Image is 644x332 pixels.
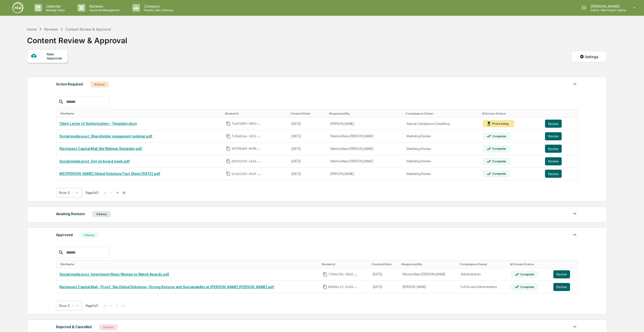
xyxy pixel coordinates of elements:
[491,160,506,163] div: Complete
[545,132,562,140] button: Review
[553,283,574,291] a: Review
[587,8,626,12] p: Admin • Nia Impact Capital
[323,272,327,277] span: Copy Id
[553,270,574,278] a: Review
[571,51,607,62] button: Settings
[327,143,404,155] td: Paloma Mate-[PERSON_NAME]
[12,2,24,14] img: logo
[322,262,368,266] div: Toggle SortBy
[115,190,120,195] button: >
[27,27,37,31] div: Home
[232,159,262,163] span: dd33e159-1e41-41c5-8e7f-14e52fe6ba78
[103,190,108,195] button: |<
[59,285,274,289] a: Nia Impact Capital Mail - Proof_ Nia Global Solutions– Strong Returns and Sustainability at [PERS...
[102,303,108,308] button: |<
[85,4,122,8] p: Reviews
[491,135,506,138] div: Complete
[232,122,262,126] span: faa91893-58b2-45b3-9414-381f04b93d8d
[59,134,152,138] a: Social media post_Shareholder engagment webinar.pdf
[140,4,176,8] p: Company
[328,272,359,276] span: f356a75b-5bd2-4bdf-a74e-9e2cb871707e
[372,262,398,266] div: Toggle SortBy
[491,172,506,175] div: Complete
[232,172,262,176] span: dcd1e103-454f-403e-a6d1-a9eb143e09bb
[288,130,327,143] td: [DATE]
[232,147,262,151] span: 9df89a0d-0e96-42d9-a997-a043278bae3d
[42,8,67,12] p: Manage Tasks
[327,130,404,143] td: Paloma Mate-[PERSON_NAME]
[59,159,130,163] a: Social media post_Get on board week.pdf
[290,112,325,115] div: Toggle SortBy
[519,285,534,289] div: Complete
[226,159,231,164] span: Copy Id
[323,285,327,289] span: Copy Id
[59,172,160,176] a: MS [PERSON_NAME] Global Solutions Fact Sheet [DATE].pdf
[458,281,508,293] td: Full Access Administrators
[59,147,142,151] a: Nia Impact Capital Mail_Nia Webinar Reminder.pdf
[80,232,98,238] div: 2 Items
[327,168,404,180] td: [PERSON_NAME]
[554,262,575,266] div: Toggle SortBy
[545,132,574,140] a: Review
[553,283,570,291] button: Review
[327,118,404,130] td: [PERSON_NAME]
[329,112,402,115] div: Toggle SortBy
[491,122,510,125] div: Processing...
[44,27,58,31] div: Reviews
[404,118,480,130] td: Adviser Compliance Consulting
[226,146,231,151] span: Copy Id
[370,268,400,281] td: [DATE]
[90,81,109,87] div: 8 Items
[460,262,506,266] div: Toggle SortBy
[400,268,458,281] td: Paloma Mate-[PERSON_NAME]
[56,324,92,330] div: Rejected & Cancelled
[545,170,562,178] button: Review
[400,281,458,293] td: [PERSON_NAME]
[370,281,400,293] td: [DATE]
[545,120,574,128] a: Review
[92,211,111,217] div: 0 Items
[288,168,327,180] td: [DATE]
[402,262,456,266] div: Toggle SortBy
[59,272,169,276] a: Social media post_Investment News Women to Watch Awards.pdf
[491,147,506,150] div: Complete
[327,155,404,168] td: Paloma Mate-[PERSON_NAME]
[545,120,562,128] button: Review
[232,134,262,138] span: fc0a01ee-1b52-450b-9f48-ec23bbedf2e5
[121,190,127,195] button: >|
[587,4,626,8] p: [PERSON_NAME]
[60,262,317,266] div: Toggle SortBy
[65,27,111,31] div: Content Review & Approval
[42,4,67,8] p: Calendar
[288,118,327,130] td: [DATE]
[140,8,176,12] p: People, Data, Settings
[545,145,574,153] a: Review
[27,32,127,45] div: Content Review & Approval
[56,211,85,217] div: Awaiting Revision
[572,81,578,87] img: caret
[60,112,221,115] div: Toggle SortBy
[404,130,480,143] td: Marketing Review
[545,145,562,153] button: Review
[545,157,574,165] a: Review
[47,52,64,60] div: New Approval
[56,81,83,87] div: Action Required
[545,170,574,178] a: Review
[288,155,327,168] td: [DATE]
[288,143,327,155] td: [DATE]
[56,232,73,238] div: Approved
[553,270,570,278] button: Review
[85,8,122,12] p: Approval Management
[226,121,231,126] span: Copy Id
[458,268,508,281] td: Administrators
[482,112,540,115] div: Toggle SortBy
[226,134,231,139] span: Copy Id
[545,157,562,165] button: Review
[572,211,578,217] img: caret
[572,232,578,238] img: caret
[226,171,231,176] span: Copy Id
[120,303,126,308] button: >|
[404,143,480,155] td: Marketing Review
[99,324,117,330] div: 0 Items
[86,304,98,308] span: Page 1 of 1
